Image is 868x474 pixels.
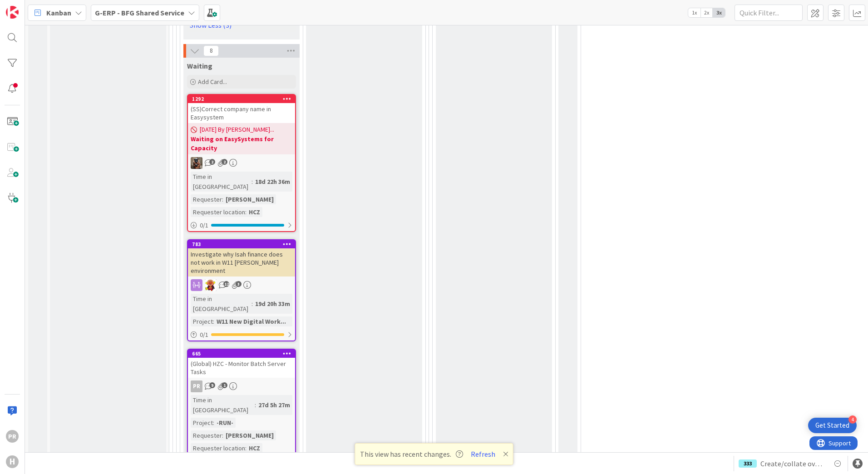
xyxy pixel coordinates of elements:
[815,421,849,430] div: Get Started
[187,61,212,70] span: Waiting
[209,159,215,165] span: 2
[188,350,295,358] div: 665
[222,382,227,388] span: 1
[222,194,223,204] span: :
[191,157,202,169] img: VK
[253,177,292,187] div: 18d 22h 36m
[191,430,222,440] div: Requester
[188,157,295,169] div: VK
[188,329,295,341] div: 0/1
[688,8,700,17] span: 1x
[188,358,295,378] div: (Global) HZC - Monitor Batch Server Tasks
[255,400,256,410] span: :
[192,96,295,102] div: 1292
[808,418,857,433] div: Open Get Started checklist, remaining modules: 4
[95,8,184,17] b: G-ERP - BFG Shared Service
[6,430,19,443] div: PR
[360,449,463,459] span: This view has recent changes.
[468,448,498,460] button: Refresh
[198,78,227,86] span: Add Card...
[252,299,253,309] span: :
[848,415,857,424] div: 4
[19,1,41,12] span: Support
[191,316,213,326] div: Project
[253,299,292,309] div: 19d 20h 33m
[256,400,292,410] div: 27d 5h 27m
[247,443,262,453] div: HCZ
[213,316,214,326] span: :
[203,45,219,56] span: 8
[245,443,247,453] span: :
[188,350,295,378] div: 665(Global) HZC - Monitor Batch Server Tasks
[191,395,255,415] div: Time in [GEOGRAPHIC_DATA]
[191,380,202,392] div: PR
[188,240,295,248] div: 783
[223,194,276,204] div: [PERSON_NAME]
[191,418,213,428] div: Project
[191,443,245,453] div: Requester location
[192,241,295,247] div: 783
[236,281,242,287] span: 3
[187,94,296,232] a: 1292(SS)Correct company name in Easysystem[DATE] By [PERSON_NAME]...Waiting on EasySystems for Ca...
[735,5,803,21] input: Quick Filter...
[188,240,295,276] div: 783Investigate why Isah finance does not work in W11 [PERSON_NAME] environment
[188,103,295,123] div: (SS)Correct company name in Easysystem
[191,172,252,192] div: Time in [GEOGRAPHIC_DATA]
[214,316,288,326] div: W11 New Digital Work...
[188,95,295,123] div: 1292(SS)Correct company name in Easysystem
[222,430,223,440] span: :
[191,134,292,153] b: Waiting on EasySystems for Capacity
[209,382,215,388] span: 9
[700,8,713,17] span: 2x
[713,8,725,17] span: 3x
[187,239,296,341] a: 783Investigate why Isah finance does not work in W11 [PERSON_NAME] environmentLCTime in [GEOGRAPH...
[191,294,252,314] div: Time in [GEOGRAPHIC_DATA]
[200,330,208,340] span: 0 / 1
[46,7,71,18] span: Kanban
[188,220,295,231] div: 0/1
[188,380,295,392] div: PR
[200,221,208,230] span: 0 / 1
[222,159,227,165] span: 2
[223,281,229,287] span: 12
[252,177,253,187] span: :
[739,459,757,468] div: 333
[760,458,825,469] span: Create/collate overview of Facility applications
[191,194,222,204] div: Requester
[214,418,236,428] div: -RUN-
[213,418,214,428] span: :
[191,207,245,217] div: Requester location
[188,279,295,291] div: LC
[192,351,295,357] div: 665
[6,6,19,19] img: Visit kanbanzone.com
[245,207,247,217] span: :
[6,455,19,468] div: H
[200,125,274,134] span: [DATE] By [PERSON_NAME]...
[247,207,262,217] div: HCZ
[223,430,276,440] div: [PERSON_NAME]
[205,279,217,291] img: LC
[188,248,295,276] div: Investigate why Isah finance does not work in W11 [PERSON_NAME] environment
[188,95,295,103] div: 1292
